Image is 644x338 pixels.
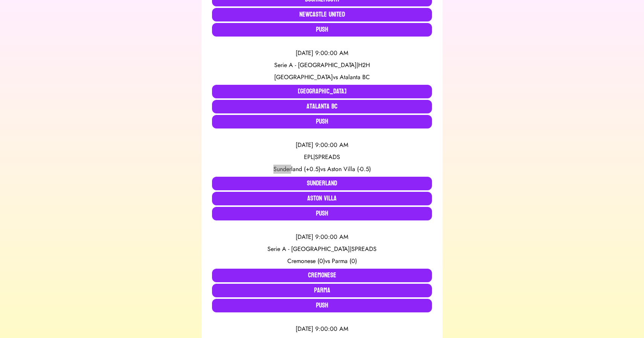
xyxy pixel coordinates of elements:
button: Push [212,115,432,128]
div: vs [212,73,432,82]
button: Push [212,23,432,37]
span: Aston Villa (-0.5) [327,165,371,173]
button: Aston Villa [212,192,432,205]
span: Atalanta BC [340,73,370,81]
span: Parma (0) [332,257,357,265]
div: [DATE] 9:00:00 AM [212,141,432,150]
button: Push [212,299,432,312]
div: Serie A - [GEOGRAPHIC_DATA] | H2H [212,61,432,70]
div: [DATE] 9:00:00 AM [212,232,432,242]
button: [GEOGRAPHIC_DATA] [212,85,432,98]
button: Newcastle United [212,8,432,21]
button: Parma [212,284,432,297]
button: Atalanta BC [212,100,432,113]
div: Serie A - [GEOGRAPHIC_DATA] | SPREADS [212,245,432,254]
button: Push [212,207,432,220]
div: [DATE] 9:00:00 AM [212,324,432,333]
button: Sunderland [212,177,432,190]
span: Cremonese (0) [287,257,325,265]
span: Sunderland (+0.5) [273,165,320,173]
div: vs [212,165,432,174]
div: [DATE] 9:00:00 AM [212,49,432,58]
span: [GEOGRAPHIC_DATA] [274,73,333,81]
button: Cremonese [212,269,432,282]
div: vs [212,257,432,266]
div: EPL | SPREADS [212,153,432,162]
